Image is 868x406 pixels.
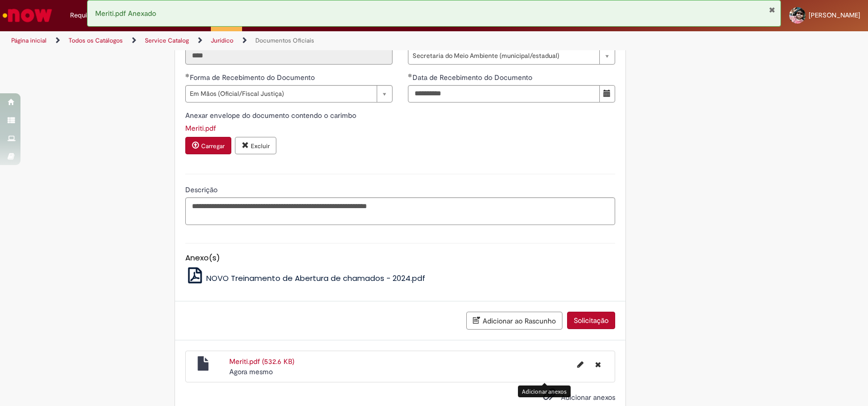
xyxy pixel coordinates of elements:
[185,124,216,133] a: Download de Meriti.pdf
[185,185,220,194] span: Descrição
[185,111,358,120] span: Anexar envelope do documento contendo o carimbo
[408,85,600,103] input: Data de Recebimento do Documento 29 September 2025 Monday
[229,367,273,376] time: 30/09/2025 11:14:46
[229,357,294,366] a: Meriti.pdf (532.6 KB)
[251,142,270,150] small: Excluir
[466,312,562,330] button: Adicionar ao Rascunho
[70,10,106,21] span: Requisições
[95,9,156,18] span: Meriti.pdf Anexado
[571,356,590,373] button: Editar nome de arquivo Meriti.pdf
[518,385,571,397] div: Adicionar anexos
[185,73,190,77] span: Obrigatório Preenchido
[408,73,413,77] span: Obrigatório Preenchido
[599,85,615,103] button: Mostrar calendário para Data de Recebimento do Documento
[185,197,615,225] textarea: Descrição
[561,393,615,402] span: Adicionar anexos
[190,86,372,102] span: Em Mãos (Oficial/Fiscal Justiça)
[201,142,225,150] small: Carregar
[567,312,615,329] button: Solicitação
[185,273,426,283] a: NOVO Treinamento de Abertura de chamados - 2024.pdf
[235,137,276,154] button: Excluir anexo Meriti.pdf
[413,48,594,64] span: Secretaria do Meio Ambiente (municipal/estadual)
[145,36,189,45] a: Service Catalog
[809,11,860,19] span: [PERSON_NAME]
[769,6,775,14] button: Fechar Notificação
[211,36,233,45] a: Jurídico
[255,36,314,45] a: Documentos Oficiais
[190,73,317,82] span: Forma de Recebimento do Documento
[8,31,571,50] ul: Trilhas de página
[185,254,615,262] h5: Anexo(s)
[206,273,425,283] span: NOVO Treinamento de Abertura de chamados - 2024.pdf
[413,73,534,82] span: Data de Recebimento do Documento
[69,36,123,45] a: Todos os Catálogos
[185,47,393,65] input: Código Global da Unidade
[589,356,607,373] button: Excluir Meriti.pdf
[11,36,47,45] a: Página inicial
[1,5,54,26] img: ServiceNow
[185,137,231,154] button: Carregar anexo de Anexar envelope do documento contendo o carimbo
[229,367,273,376] span: Agora mesmo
